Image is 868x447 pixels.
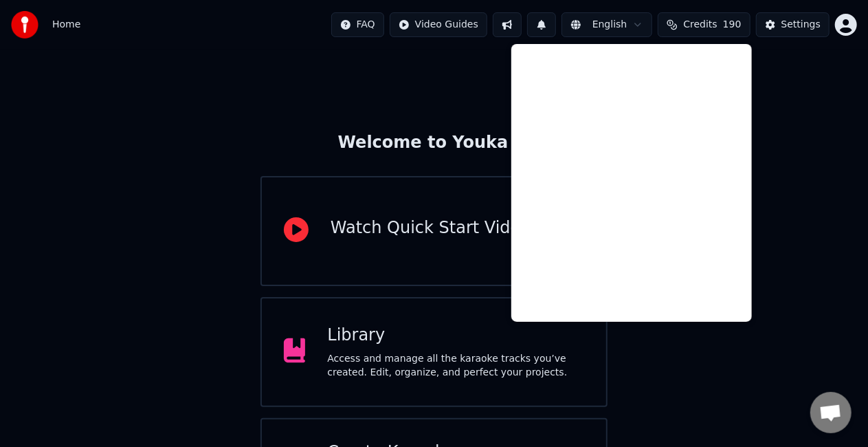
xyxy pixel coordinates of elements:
[338,132,531,154] div: Welcome to Youka
[658,12,750,37] button: Credits190
[52,18,80,32] nav: breadcrumb
[331,217,531,239] div: Watch Quick Start Video
[756,12,830,37] button: Settings
[327,325,584,347] div: Library
[11,11,38,39] img: youka
[52,18,80,32] span: Home
[781,18,821,32] div: Settings
[331,12,384,37] button: FAQ
[683,18,717,32] span: Credits
[810,392,852,433] a: Otevřený chat
[723,18,742,32] span: 190
[390,12,487,37] button: Video Guides
[327,352,584,380] div: Access and manage all the karaoke tracks you’ve created. Edit, organize, and perfect your projects.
